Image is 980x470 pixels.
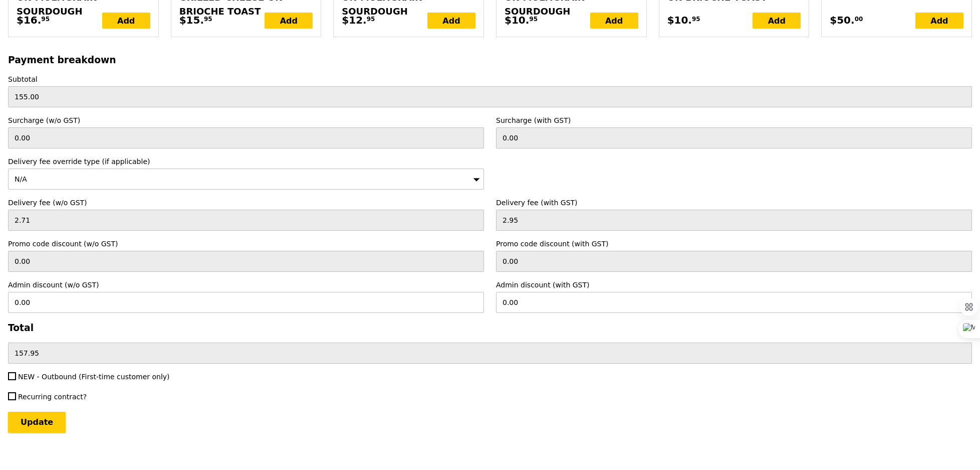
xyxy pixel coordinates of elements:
span: $10. [667,13,692,28]
span: Recurring contract? [18,393,87,401]
label: Surcharge (with GST) [496,115,972,125]
label: Subtotal [8,74,972,84]
div: Add [102,13,150,29]
input: Recurring contract? [8,392,16,400]
div: Add [753,13,801,29]
span: $15. [179,13,204,28]
label: Admin discount (w/o GST) [8,280,484,290]
input: Update [8,412,66,433]
span: 95 [529,15,538,23]
span: 00 [855,15,863,23]
label: Delivery fee (with GST) [496,198,972,208]
label: Delivery fee override type (if applicable) [8,156,484,167]
span: $12. [342,13,366,28]
label: Promo code discount (with GST) [496,239,972,249]
label: Admin discount (with GST) [496,280,972,290]
label: Delivery fee (w/o GST) [8,198,484,208]
div: Add [915,13,963,29]
span: $10. [505,13,529,28]
input: NEW - Outbound (First-time customer only) [8,372,16,380]
span: NEW - Outbound (First-time customer only) [18,373,170,381]
span: 95 [692,15,700,23]
div: Add [427,13,475,29]
div: Add [590,13,638,29]
label: Promo code discount (w/o GST) [8,239,484,249]
label: Surcharge (w/o GST) [8,115,484,125]
div: Add [265,13,313,29]
span: 95 [367,15,375,23]
span: $16. [17,13,41,28]
span: 95 [204,15,212,23]
span: N/A [15,175,27,183]
h3: Total [8,323,972,333]
span: 95 [41,15,50,23]
h3: Payment breakdown [8,55,972,65]
span: $50. [830,13,854,28]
